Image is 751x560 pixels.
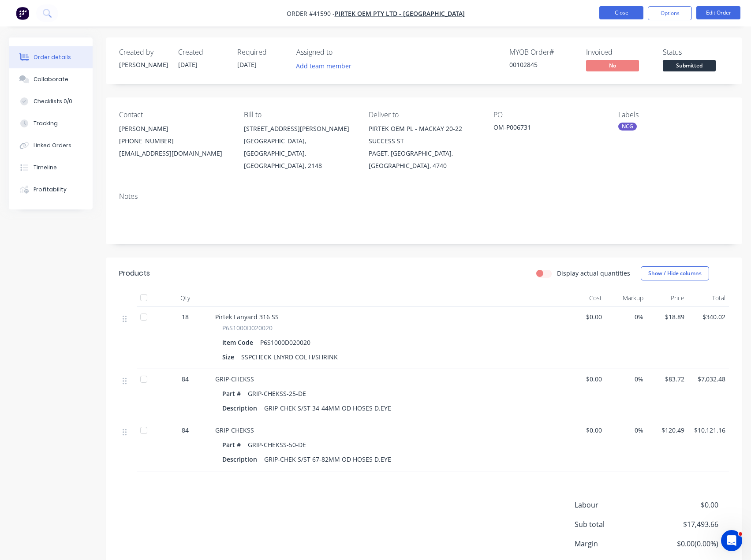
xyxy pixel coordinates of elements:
[568,374,602,384] span: $0.00
[9,90,93,112] button: Checklists 0/0
[369,123,479,172] div: PIRTEK OEM PL - MACKAY 20-22 SUCCESS STPAGET, [GEOGRAPHIC_DATA], [GEOGRAPHIC_DATA], 4740
[575,538,653,549] span: Margin
[568,426,602,435] span: $0.00
[9,157,93,179] button: Timeline
[287,9,335,18] span: Order #41590 -
[9,179,93,201] button: Profitability
[159,289,212,307] div: Qty
[119,268,150,279] div: Products
[119,135,230,147] div: [PHONE_NUMBER]
[178,60,198,69] span: [DATE]
[119,48,168,56] div: Created by
[261,402,395,414] div: GRIP-CHEK S/ST 34-44MM OD HOSES D.EYE
[609,426,643,435] span: 0%
[222,387,244,400] div: Part #
[222,453,261,466] div: Description
[575,519,653,530] span: Sub total
[663,60,716,73] button: Submitted
[34,53,71,61] div: Order details
[618,111,729,119] div: Labels
[663,60,716,71] span: Submitted
[696,6,740,19] button: Edit Order
[586,60,639,71] span: No
[609,374,643,384] span: 0%
[261,453,395,466] div: GRIP-CHEK S/ST 67-82MM OD HOSES D.EYE
[296,48,385,56] div: Assigned to
[244,123,355,172] div: [STREET_ADDRESS][PERSON_NAME][GEOGRAPHIC_DATA], [GEOGRAPHIC_DATA], [GEOGRAPHIC_DATA], 2148
[222,336,257,349] div: Item Code
[244,387,310,400] div: GRIP-CHEKSS-25-DE
[721,530,742,551] iframe: Intercom live chat
[575,500,653,510] span: Labour
[34,164,57,172] div: Timeline
[509,60,575,69] div: 00102845
[119,123,230,135] div: [PERSON_NAME]
[509,48,575,56] div: MYOB Order #
[34,97,72,105] div: Checklists 0/0
[335,9,465,18] a: PIRTEK OEM PTY LTD - [GEOGRAPHIC_DATA]
[650,312,684,321] span: $18.89
[215,313,279,321] span: Pirtek Lanyard 316 SS
[237,60,257,69] span: [DATE]
[237,48,286,56] div: Required
[16,7,29,20] img: Factory
[9,68,93,90] button: Collaborate
[119,123,230,160] div: [PERSON_NAME][PHONE_NUMBER][EMAIL_ADDRESS][DOMAIN_NAME]
[691,312,725,321] span: $340.02
[586,48,652,56] div: Invoiced
[182,374,189,384] span: 84
[605,289,646,307] div: Markup
[9,112,93,134] button: Tracking
[296,60,356,72] button: Add team member
[653,538,718,549] span: $0.00 ( 0.00 %)
[222,323,273,332] span: P6S1000D020020
[564,289,605,307] div: Cost
[119,60,168,69] div: [PERSON_NAME]
[691,374,725,384] span: $7,032.48
[222,402,261,414] div: Description
[557,269,630,278] label: Display actual quantities
[609,312,643,321] span: 0%
[222,351,238,363] div: Size
[238,351,341,363] div: SSPCHECK LNYRD COL H/SHRINK
[215,426,254,434] span: GRIP-CHEKSS
[244,111,355,119] div: Bill to
[34,186,67,194] div: Profitability
[182,312,189,321] span: 18
[648,6,692,20] button: Options
[369,111,479,119] div: Deliver to
[119,147,230,160] div: [EMAIL_ADDRESS][DOMAIN_NAME]
[182,426,189,435] span: 84
[618,123,637,131] div: NCG
[369,123,479,147] div: PIRTEK OEM PL - MACKAY 20-22 SUCCESS ST
[244,123,355,135] div: [STREET_ADDRESS][PERSON_NAME]
[215,375,254,383] span: GRIP-CHEKSS
[599,6,643,19] button: Close
[650,426,684,435] span: $120.49
[653,500,718,510] span: $0.00
[688,289,729,307] div: Total
[257,336,314,349] div: P6S1000D020020
[691,426,725,435] span: $10,121.16
[9,46,93,68] button: Order details
[650,374,684,384] span: $83.72
[244,438,310,451] div: GRIP-CHEKSS-50-DE
[178,48,227,56] div: Created
[493,111,604,119] div: PO
[653,519,718,530] span: $17,493.66
[34,142,71,149] div: Linked Orders
[663,48,729,56] div: Status
[9,134,93,157] button: Linked Orders
[568,312,602,321] span: $0.00
[641,266,709,280] button: Show / Hide columns
[34,75,68,83] div: Collaborate
[291,60,356,72] button: Add team member
[493,123,604,135] div: OM-P006731
[119,192,729,201] div: Notes
[244,135,355,172] div: [GEOGRAPHIC_DATA], [GEOGRAPHIC_DATA], [GEOGRAPHIC_DATA], 2148
[119,111,230,119] div: Contact
[34,119,58,127] div: Tracking
[222,438,244,451] div: Part #
[369,147,479,172] div: PAGET, [GEOGRAPHIC_DATA], [GEOGRAPHIC_DATA], 4740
